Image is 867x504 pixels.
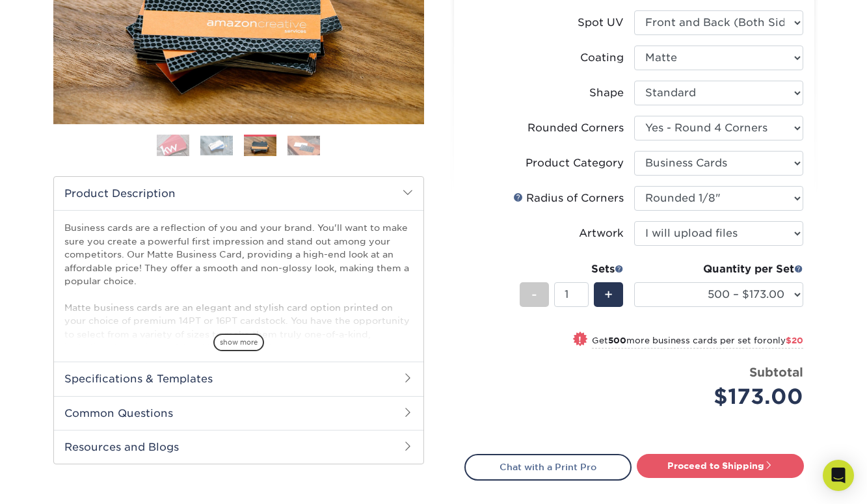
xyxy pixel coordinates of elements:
[767,336,803,345] span: only
[786,336,803,345] span: $20
[608,336,626,345] strong: 500
[527,120,624,136] div: Rounded Corners
[513,191,624,206] div: Radius of Corners
[157,129,189,162] img: Business Cards 01
[749,365,803,379] strong: Subtotal
[644,381,803,412] div: $173.00
[604,285,613,304] span: +
[526,155,624,171] div: Product Category
[54,396,423,430] h2: Common Questions
[54,177,423,210] h2: Product Description
[823,460,854,491] div: Open Intercom Messenger
[634,261,803,277] div: Quantity per Set
[464,454,632,480] a: Chat with a Print Pro
[244,137,276,157] img: Business Cards 03
[531,285,537,304] span: -
[578,333,581,347] span: !
[520,261,624,277] div: Sets
[637,454,804,477] a: Proceed to Shipping
[592,336,803,349] small: Get more business cards per set for
[578,15,624,31] div: Spot UV
[579,226,624,241] div: Artwork
[580,50,624,66] div: Coating
[589,85,624,101] div: Shape
[213,334,264,351] span: show more
[200,135,233,155] img: Business Cards 02
[287,135,320,155] img: Business Cards 04
[54,362,423,395] h2: Specifications & Templates
[54,430,423,464] h2: Resources and Blogs
[64,221,413,406] p: Business cards are a reflection of you and your brand. You'll want to make sure you create a powe...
